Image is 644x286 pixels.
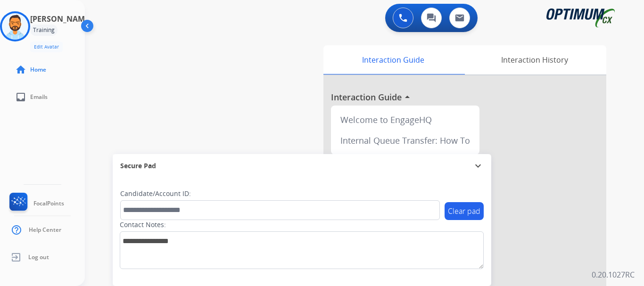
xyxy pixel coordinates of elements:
mat-icon: home [15,64,26,75]
div: Interaction Guide [323,45,462,74]
p: 0.20.1027RC [592,269,635,280]
button: Clear pad [445,202,484,220]
span: Home [30,66,46,74]
span: Secure Pad [120,161,156,171]
label: Contact Notes: [120,220,166,229]
div: Training [30,25,58,36]
label: Candidate/Account ID: [120,189,191,198]
span: Help Center [29,226,61,234]
span: Emails [30,93,48,101]
div: Welcome to EngageHQ [335,109,476,130]
span: FocalPoints [33,200,64,207]
div: Interaction History [462,45,606,74]
span: Log out [28,253,49,261]
button: Edit Avatar [30,41,63,52]
mat-icon: inbox [15,91,26,103]
div: Internal Queue Transfer: How To [335,130,476,151]
img: avatar [2,13,28,40]
mat-icon: expand_more [472,160,484,172]
h3: [PERSON_NAME] [30,13,91,25]
a: FocalPoints [8,193,64,214]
